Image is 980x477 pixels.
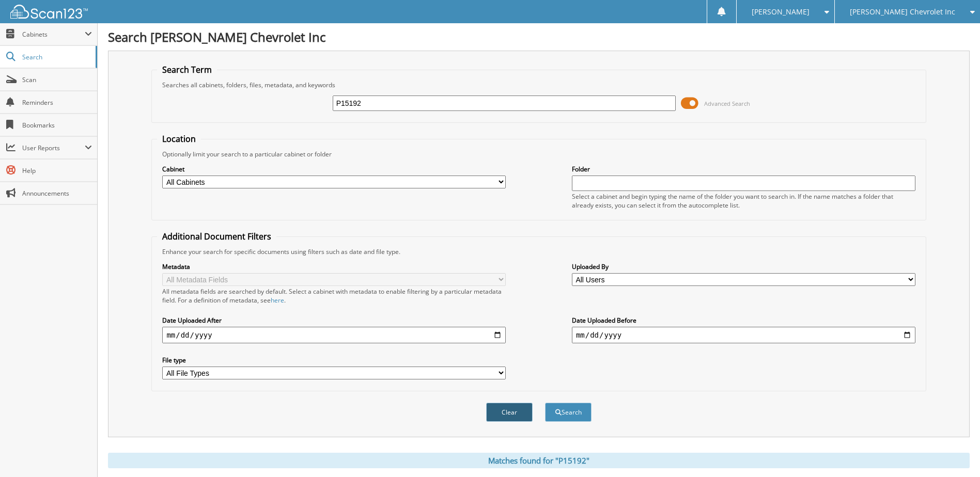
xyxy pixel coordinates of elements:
[157,64,217,75] legend: Search Term
[157,133,201,145] legend: Location
[850,9,955,15] span: [PERSON_NAME] Chevrolet Inc
[157,247,920,256] div: Enhance your search for specific documents using filters such as date and file type.
[704,100,750,107] span: Advanced Search
[162,287,506,305] div: All metadata fields are searched by default. Select a cabinet with metadata to enable filtering b...
[157,231,276,242] legend: Additional Document Filters
[157,81,920,89] div: Searches all cabinets, folders, files, metadata, and keywords
[928,427,980,477] iframe: Chat Widget
[22,121,92,130] span: Bookmarks
[22,189,92,198] span: Announcements
[108,28,970,45] h1: Search [PERSON_NAME] Chevrolet Inc
[22,53,90,61] span: Search
[10,5,88,19] img: scan123-logo-white.svg
[157,150,920,158] div: Optionally limit your search to a particular cabinet or folder
[108,453,970,468] div: Matches found for "P15192"
[22,166,92,175] span: Help
[271,296,284,305] a: here
[572,327,915,343] input: end
[22,75,92,84] span: Scan
[572,165,915,173] label: Folder
[162,316,506,325] label: Date Uploaded After
[572,192,915,210] div: Select a cabinet and begin typing the name of the folder you want to search in. If the name match...
[572,316,915,325] label: Date Uploaded Before
[162,262,506,271] label: Metadata
[22,144,85,152] span: User Reports
[162,165,506,173] label: Cabinet
[162,327,506,343] input: start
[22,98,92,107] span: Reminders
[545,403,592,422] button: Search
[22,30,85,39] span: Cabinets
[162,356,506,364] label: File type
[572,262,915,271] label: Uploaded By
[752,9,810,15] span: [PERSON_NAME]
[486,403,533,422] button: Clear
